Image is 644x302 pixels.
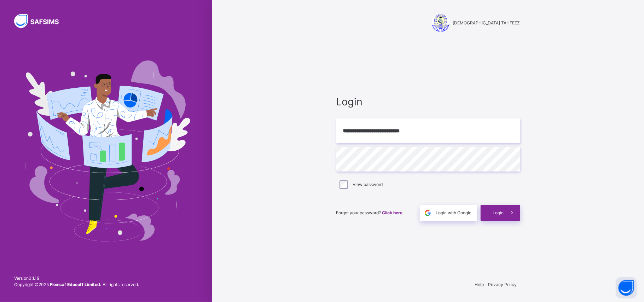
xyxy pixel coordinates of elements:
[616,277,637,298] button: Open asap
[14,282,139,287] span: Copyright © 2025 All rights reserved.
[453,20,520,26] span: [DEMOGRAPHIC_DATA] TAHFEEZ
[493,210,504,216] span: Login
[14,14,67,28] img: SAFSIMS Logo
[488,282,517,287] a: Privacy Policy
[436,210,472,216] span: Login with Google
[475,282,484,287] a: Help
[14,275,139,281] span: Version 0.1.19
[22,60,190,242] img: Hero Image
[336,94,520,109] span: Login
[382,210,403,215] a: Click here
[353,181,383,188] label: View password
[50,282,101,287] strong: Flexisaf Edusoft Limited.
[424,209,432,217] img: google.396cfc9801f0270233282035f929180a.svg
[336,210,403,215] span: Forgot your password?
